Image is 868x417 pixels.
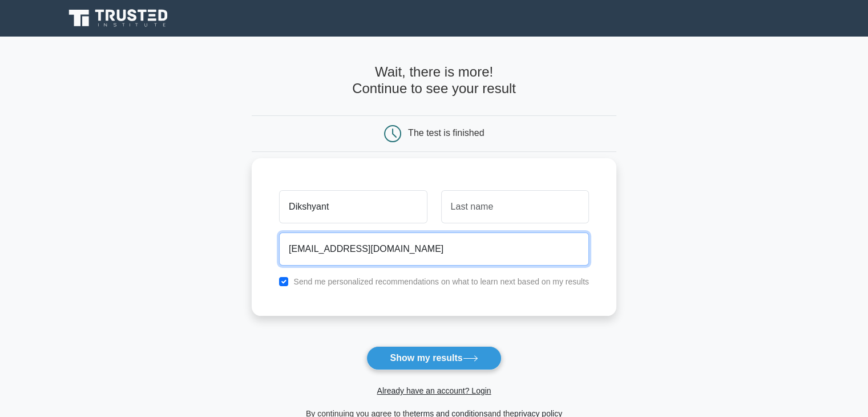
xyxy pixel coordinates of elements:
[293,277,589,286] label: Send me personalized recommendations on what to learn next based on my results
[252,64,616,97] h4: Wait, there is more! Continue to see your result
[279,232,589,266] input: Email
[366,346,501,370] button: Show my results
[408,128,484,138] div: The test is finished
[279,190,427,223] input: First name
[441,190,589,223] input: Last name
[377,386,491,395] a: Already have an account? Login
